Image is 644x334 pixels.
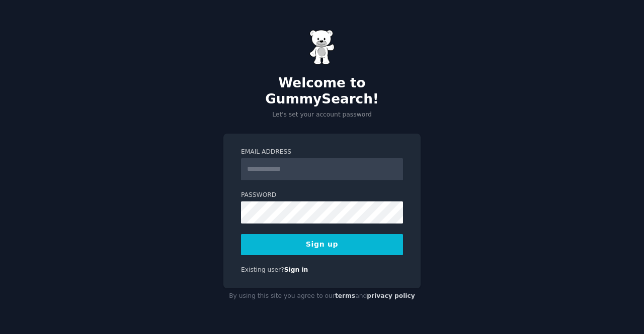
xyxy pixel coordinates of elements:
[223,75,421,107] h2: Welcome to GummySearch!
[335,292,355,299] a: terms
[241,191,403,200] label: Password
[367,292,415,299] a: privacy policy
[241,234,403,255] button: Sign up
[241,266,284,273] span: Existing user?
[223,110,421,120] p: Let's set your account password
[309,30,335,65] img: Gummy Bear
[241,148,403,157] label: Email Address
[284,266,308,273] a: Sign in
[223,288,421,304] div: By using this site you agree to our and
